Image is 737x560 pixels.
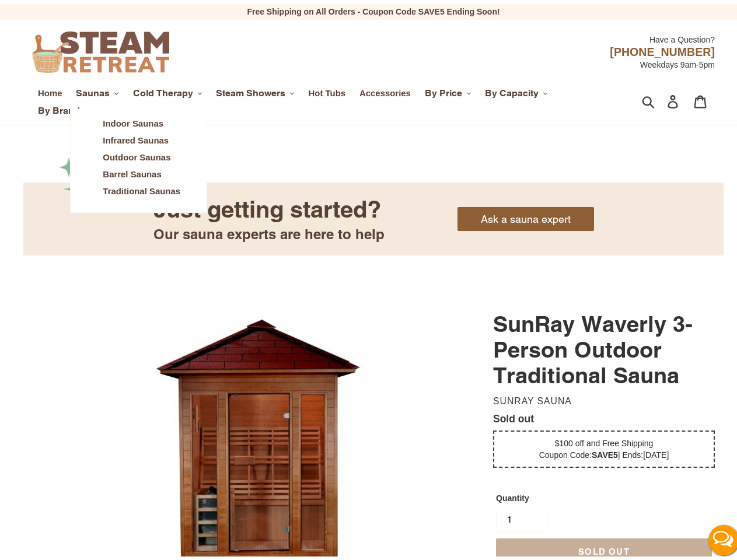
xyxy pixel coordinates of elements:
span: Traditional Saunas [103,183,180,193]
a: Ask a sauna expert [457,204,594,228]
span: Sold out [493,409,534,421]
button: Saunas [70,81,125,99]
span: Outdoor Saunas [103,149,170,159]
button: Cold Therapy [127,81,208,99]
a: Outdoor Saunas [94,146,189,163]
span: Weekdays 9am-5pm [640,57,715,66]
button: Steam Showers [210,81,301,99]
span: Infrared Saunas [103,132,169,142]
span: [DATE] [643,447,669,456]
b: SAVE5 [592,447,618,456]
img: Frame_1.png [58,142,111,209]
dd: Sunray Sauna [493,392,710,404]
a: Accessories [354,82,417,97]
button: By Brand [32,99,95,116]
span: By Price [425,84,462,96]
a: Hot Tubs [303,82,352,97]
a: Infrared Saunas [94,129,189,146]
span: Barrel Saunas [103,166,161,176]
h1: SunRay Waverly 3-Person Outdoor Traditional Sauna [493,307,715,384]
span: Cold Therapy [133,84,193,96]
div: Have a Question? [260,24,715,42]
span: $100 off and Free Shipping Coupon Code: | Ends: [539,435,669,456]
span: By Brand [38,101,80,113]
span: Home [38,85,62,95]
label: Quantity [496,489,549,501]
img: Steam Retreat [32,28,169,69]
span: Saunas [76,84,110,96]
span: Hot Tubs [309,85,346,95]
span: [PHONE_NUMBER] [610,42,715,55]
a: Indoor Saunas [94,112,189,129]
span: By Capacity [485,84,539,96]
span: Accessories [359,85,411,95]
button: By Capacity [479,81,554,99]
span: Sold out [578,543,630,553]
div: Just getting started? [153,191,385,221]
span: Steam Showers [216,84,285,96]
span: Indoor Saunas [103,115,163,125]
div: Our sauna experts are here to help [153,221,385,241]
button: By Price [419,81,477,99]
a: Traditional Saunas [94,180,189,197]
a: Barrel Saunas [94,163,189,180]
a: Home [32,82,68,97]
